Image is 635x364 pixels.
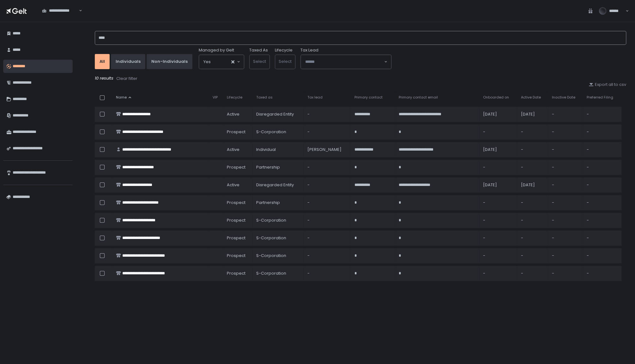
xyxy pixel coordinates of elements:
[552,147,579,152] div: -
[227,111,239,117] span: active
[483,218,513,223] div: -
[100,59,105,64] div: All
[552,200,579,206] div: -
[587,147,618,152] div: -
[552,235,579,241] div: -
[227,129,245,135] span: prospect
[483,182,513,188] div: [DATE]
[483,253,513,259] div: -
[521,147,544,152] div: -
[521,182,544,188] div: [DATE]
[587,200,618,206] div: -
[256,111,299,117] div: Disregarded Entity
[587,271,618,276] div: -
[587,164,618,170] div: -
[521,200,544,206] div: -
[227,182,239,188] span: active
[552,95,575,100] span: Inactive Date
[552,164,579,170] div: -
[552,111,579,117] div: -
[38,4,82,18] div: Search for option
[521,218,544,223] div: -
[227,164,245,170] span: prospect
[483,95,509,100] span: Onboarded on
[227,95,242,100] span: Lifecycle
[587,218,618,223] div: -
[589,82,626,87] button: Export all to csv
[399,95,438,100] span: Primary contact email
[307,271,347,276] div: -
[116,59,141,64] div: Individuals
[483,111,513,117] div: [DATE]
[256,218,299,223] div: S-Corporation
[95,75,626,82] div: 10 results
[256,253,299,259] div: S-Corporation
[256,129,299,135] div: S-Corporation
[256,271,299,276] div: S-Corporation
[42,14,78,20] input: Search for option
[300,47,318,53] span: Tax Lead
[256,235,299,241] div: S-Corporation
[521,271,544,276] div: -
[521,111,544,117] div: [DATE]
[307,182,347,188] div: -
[249,47,268,53] label: Taxed As
[116,95,127,100] span: Name
[199,55,244,69] div: Search for option
[307,111,347,117] div: -
[227,253,245,259] span: prospect
[307,235,347,241] div: -
[552,218,579,223] div: -
[307,253,347,259] div: -
[552,253,579,259] div: -
[587,235,618,241] div: -
[587,129,618,135] div: -
[116,76,137,81] div: Clear filter
[256,147,299,152] div: Individual
[521,235,544,241] div: -
[307,129,347,135] div: -
[203,59,211,65] span: Yes
[587,182,618,188] div: -
[301,55,391,69] div: Search for option
[483,147,513,152] div: [DATE]
[199,47,234,53] span: Managed by Gelt
[227,147,239,152] span: active
[521,95,541,100] span: Active Date
[521,164,544,170] div: -
[305,59,384,65] input: Search for option
[111,54,145,69] button: Individuals
[307,200,347,206] div: -
[275,47,293,53] label: Lifecycle
[256,164,299,170] div: Partnership
[147,54,192,69] button: Non-Individuals
[307,95,322,100] span: Tax lead
[483,235,513,241] div: -
[552,129,579,135] div: -
[253,58,266,64] span: Select
[151,59,188,64] div: Non-Individuals
[521,129,544,135] div: -
[231,60,234,63] button: Clear Selected
[483,200,513,206] div: -
[587,253,618,259] div: -
[227,271,245,276] span: prospect
[212,95,217,100] span: VIP
[307,164,347,170] div: -
[227,235,245,241] span: prospect
[227,218,245,223] span: prospect
[552,182,579,188] div: -
[483,271,513,276] div: -
[256,200,299,206] div: Partnership
[279,58,292,64] span: Select
[587,111,618,117] div: -
[483,129,513,135] div: -
[521,253,544,259] div: -
[587,95,613,100] span: Preferred Filing
[256,182,299,188] div: Disregarded Entity
[307,218,347,223] div: -
[354,95,382,100] span: Primary contact
[552,271,579,276] div: -
[256,95,273,100] span: Taxed as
